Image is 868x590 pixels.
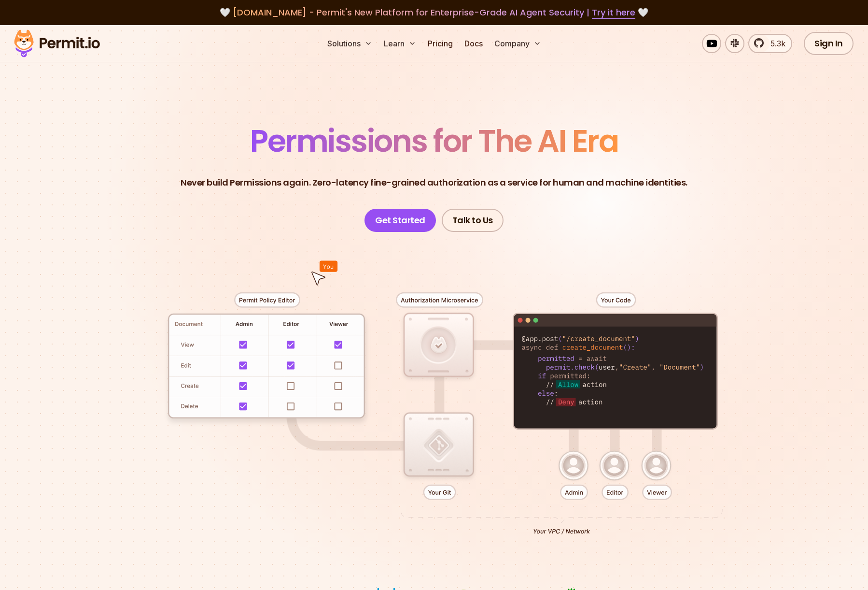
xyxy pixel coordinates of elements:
button: Company [490,34,545,53]
span: 5.3k [765,38,785,49]
a: Try it here [592,6,635,19]
a: Sign In [804,32,854,55]
span: [DOMAIN_NAME] - Permit's New Platform for Enterprise-Grade AI Agent Security | [233,6,635,18]
button: Solutions [323,34,376,53]
button: Learn [380,34,420,53]
a: Get Started [364,209,436,232]
span: Permissions for The AI Era [250,119,618,162]
a: Pricing [424,34,457,53]
div: 🤍 🤍 [23,6,845,19]
a: Talk to Us [442,209,504,232]
a: 5.3k [748,34,792,53]
p: Never build Permissions again. Zero-latency fine-grained authorization as a service for human and... [181,176,687,189]
img: Permit logo [10,27,104,60]
a: Docs [461,34,487,53]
